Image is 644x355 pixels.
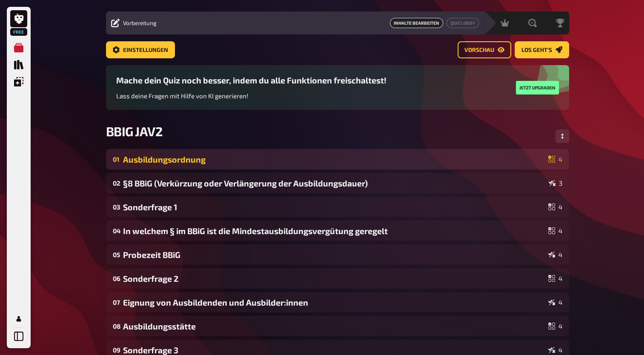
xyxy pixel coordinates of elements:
a: Quiz Lobby [447,18,479,28]
div: 07 [113,298,120,306]
div: Ausbildungsstätte [123,321,545,331]
div: 02 [113,179,120,187]
div: 4 [548,299,562,306]
a: Meine Quizze [10,39,27,56]
span: Free [11,29,26,34]
div: 4 [548,275,562,282]
div: §8 BBiG (Verkürzung oder Verlängerung der Ausbildungsdauer) [123,178,545,188]
div: 4 [548,227,562,234]
h3: Mache dein Quiz noch besser, indem du alle Funktionen freischaltest! [116,75,386,85]
div: 09 [113,346,120,354]
button: Jetzt upgraden [516,81,559,94]
span: Vorschau [464,47,494,53]
div: Sonderfrage 1 [123,202,545,212]
div: Probezeit BBiG [123,250,545,260]
a: Mein Konto [10,310,27,327]
div: 04 [113,227,120,235]
div: In welchem § im BBiG ist die Mindestausbildungsvergütung geregelt [123,226,545,236]
a: Einblendungen [10,73,27,90]
span: Lass deine Fragen mit Hilfe von KI generieren! [116,92,248,100]
div: 03 [113,203,120,211]
button: Reihenfolge anpassen [555,129,569,143]
div: 06 [113,275,120,282]
a: Vorschau [458,41,511,58]
div: 4 [548,323,562,329]
div: 4 [548,156,562,163]
a: Einstellungen [106,41,175,58]
a: Quiz Sammlung [10,56,27,73]
div: 4 [548,346,562,353]
span: Einstellungen [123,47,168,53]
div: 4 [548,203,562,210]
span: Los geht's [521,47,552,53]
div: 3 [549,180,562,186]
span: BBIG JAV2 [106,123,163,139]
div: 4 [548,251,562,258]
div: 05 [113,251,120,258]
div: Eignung von Ausbildenden und Ausbilder:innen [123,298,545,307]
div: Sonderfrage 3 [123,345,545,355]
div: 01 [113,155,120,163]
span: Vorbereitung [123,20,157,26]
div: Sonderfrage 2 [123,274,545,283]
div: Ausbildungsordnung [123,155,545,164]
a: Los geht's [515,41,569,58]
span: Inhalte Bearbeiten [390,18,443,28]
div: 08 [113,322,120,330]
